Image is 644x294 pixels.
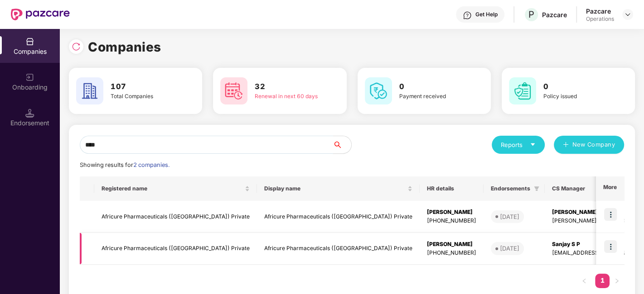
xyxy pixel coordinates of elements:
[604,240,617,253] img: icon
[509,77,536,104] img: svg+xml;base64,PHN2ZyB4bWxucz0iaHR0cDovL3d3dy53My5vcmcvMjAwMC9zdmciIHdpZHRoPSI2MCIgaGVpZ2h0PSI2MC...
[264,185,406,192] span: Display name
[500,244,519,253] div: [DATE]
[257,201,420,233] td: Africure Pharmaceuticals ([GEOGRAPHIC_DATA]) Private
[333,136,352,154] button: search
[80,161,169,168] span: Showing results for
[420,176,484,201] th: HR details
[563,142,569,149] span: plus
[255,92,321,101] div: Renewal in next 60 days
[610,274,624,288] li: Next Page
[94,201,257,233] td: Africure Pharmaceuticals ([GEOGRAPHIC_DATA]) Private
[530,142,536,147] span: caret-down
[257,233,420,265] td: Africure Pharmaceuticals ([GEOGRAPHIC_DATA]) Private
[475,11,498,18] div: Get Help
[534,186,539,191] span: filter
[543,92,610,101] div: Policy issued
[365,77,392,104] img: svg+xml;base64,PHN2ZyB4bWxucz0iaHR0cDovL3d3dy53My5vcmcvMjAwMC9zdmciIHdpZHRoPSI2MCIgaGVpZ2h0PSI2MC...
[25,73,34,82] img: svg+xml;base64,PHN2ZyB3aWR0aD0iMjAiIGhlaWdodD0iMjAiIHZpZXdCb3g9IjAgMCAyMCAyMCIgZmlsbD0ibm9uZSIgeG...
[614,278,620,284] span: right
[532,183,541,194] span: filter
[25,109,34,118] img: svg+xml;base64,PHN2ZyB3aWR0aD0iMTQuNSIgaGVpZ2h0PSIxNC41IiB2aWV3Qm94PSIwIDAgMTYgMTYiIGZpbGw9Im5vbm...
[595,274,610,288] li: 1
[11,9,70,20] img: New Pazcare Logo
[604,208,617,221] img: icon
[586,15,614,23] div: Operations
[333,141,351,148] span: search
[463,11,472,20] img: svg+xml;base64,PHN2ZyBpZD0iSGVscC0zMngzMiIgeG1sbnM9Imh0dHA6Ly93d3cudzMub3JnLzIwMDAvc3ZnIiB3aWR0aD...
[94,176,257,201] th: Registered name
[76,77,103,104] img: svg+xml;base64,PHN2ZyB4bWxucz0iaHR0cDovL3d3dy53My5vcmcvMjAwMC9zdmciIHdpZHRoPSI2MCIgaGVpZ2h0PSI2MC...
[500,212,519,221] div: [DATE]
[624,11,631,18] img: svg+xml;base64,PHN2ZyBpZD0iRHJvcGRvd24tMzJ4MzIiIHhtbG5zPSJodHRwOi8vd3d3LnczLm9yZy8yMDAwL3N2ZyIgd2...
[220,77,247,104] img: svg+xml;base64,PHN2ZyB4bWxucz0iaHR0cDovL3d3dy53My5vcmcvMjAwMC9zdmciIHdpZHRoPSI2MCIgaGVpZ2h0PSI2MC...
[255,81,321,93] h3: 32
[427,217,476,225] div: [PHONE_NUMBER]
[399,92,465,101] div: Payment received
[554,136,624,154] button: plusNew Company
[542,10,567,19] div: Pazcare
[25,37,34,46] img: svg+xml;base64,PHN2ZyBpZD0iQ29tcGFuaWVzIiB4bWxucz0iaHR0cDovL3d3dy53My5vcmcvMjAwMC9zdmciIHdpZHRoPS...
[581,278,587,284] span: left
[586,7,614,15] div: Pazcare
[427,240,476,249] div: [PERSON_NAME]
[572,140,615,149] span: New Company
[610,274,624,288] button: right
[72,42,81,51] img: svg+xml;base64,PHN2ZyBpZD0iUmVsb2FkLTMyeDMyIiB4bWxucz0iaHR0cDovL3d3dy53My5vcmcvMjAwMC9zdmciIHdpZH...
[577,274,591,288] button: left
[595,274,610,287] a: 1
[133,161,169,168] span: 2 companies.
[102,185,243,192] span: Registered name
[111,81,177,93] h3: 107
[88,37,161,57] h1: Companies
[543,81,610,93] h3: 0
[491,185,530,192] span: Endorsements
[257,176,420,201] th: Display name
[427,208,476,217] div: [PERSON_NAME]
[528,9,534,20] span: P
[577,274,591,288] li: Previous Page
[111,92,177,101] div: Total Companies
[501,140,536,149] div: Reports
[596,176,624,201] th: More
[94,233,257,265] td: Africure Pharmaceuticals ([GEOGRAPHIC_DATA]) Private
[427,249,476,257] div: [PHONE_NUMBER]
[399,81,465,93] h3: 0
